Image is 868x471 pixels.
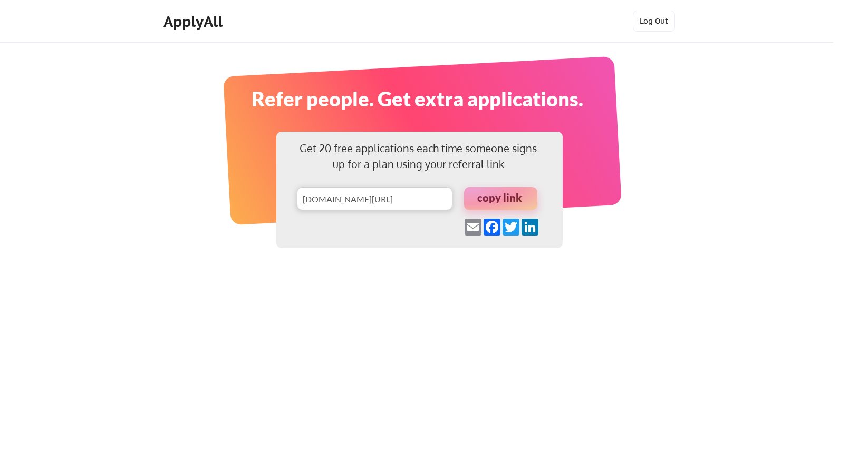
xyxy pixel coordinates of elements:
[128,84,707,114] div: Refer people. Get extra applications.
[464,219,483,235] a: Email
[633,11,675,32] button: Log Out
[483,219,501,235] a: Facebook
[520,219,539,235] a: LinkedIn
[163,13,226,31] div: ApplyAll
[297,140,540,172] div: Get 20 free applications each time someone signs up for a plan using your referral link
[501,219,520,235] a: Twitter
